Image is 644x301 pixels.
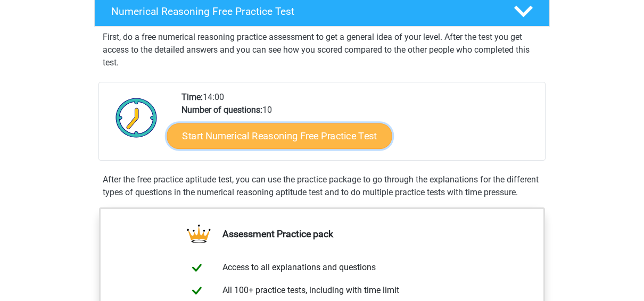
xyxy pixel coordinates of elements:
a: Start Numerical Reasoning Free Practice Test [167,123,392,148]
b: Number of questions: [181,105,262,115]
img: Clock [110,91,163,144]
b: Time: [181,92,203,102]
div: After the free practice aptitude test, you can use the practice package to go through the explana... [98,173,546,199]
p: First, do a free numerical reasoning practice assessment to get a general idea of your level. Aft... [103,31,541,69]
div: 14:00 10 [174,91,544,160]
h4: Numerical Reasoning Free Practice Test [111,5,497,18]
